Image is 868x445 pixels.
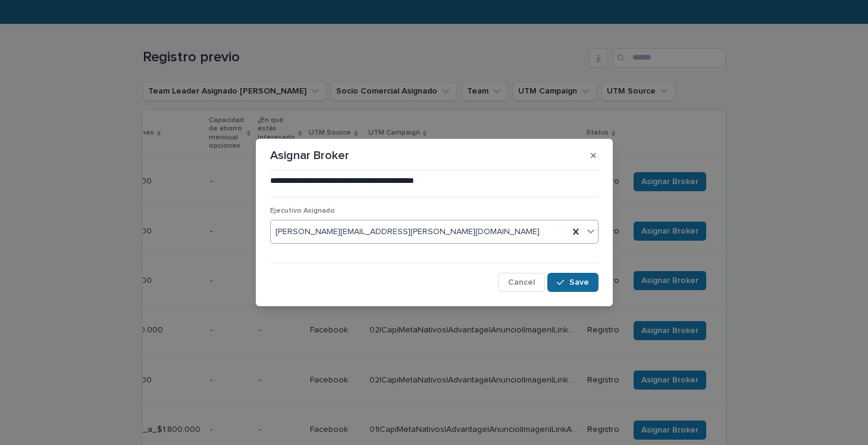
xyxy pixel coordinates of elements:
span: Save [569,278,589,287]
p: Asignar Broker [270,148,349,163]
span: [PERSON_NAME][EMAIL_ADDRESS][PERSON_NAME][DOMAIN_NAME] [275,226,540,238]
span: Cancel [508,278,535,287]
button: Save [547,273,598,292]
button: Cancel [498,273,545,292]
span: Ejecutivo Asignado [270,207,335,214]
